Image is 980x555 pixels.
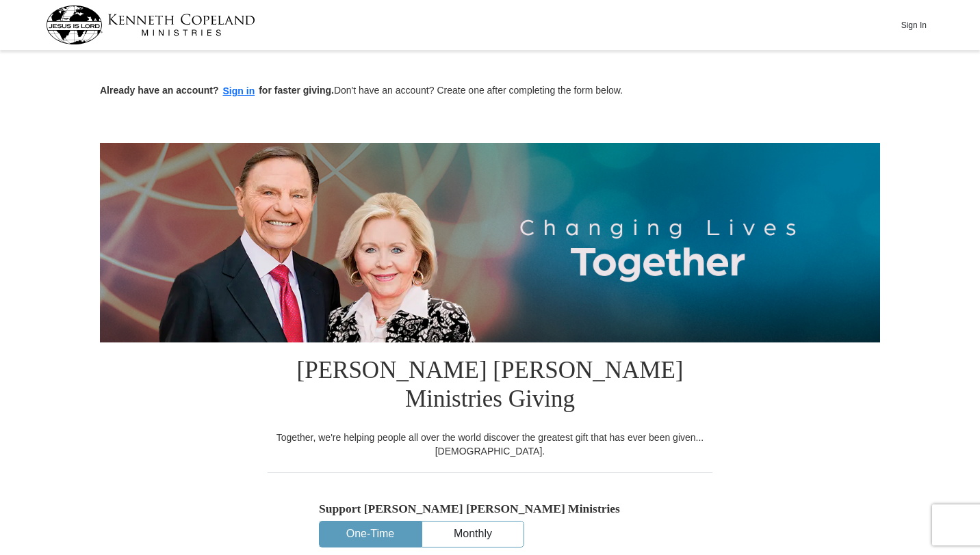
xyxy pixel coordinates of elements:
button: Sign In [893,14,934,36]
img: kcm-header-logo.svg [46,5,255,44]
button: Sign in [219,83,259,99]
div: Together, we're helping people all over the world discover the greatest gift that has ever been g... [268,431,712,458]
strong: Already have an account? for faster giving. [100,85,334,96]
h1: [PERSON_NAME] [PERSON_NAME] Ministries Giving [268,342,712,431]
button: One-Time [320,522,421,547]
h5: Support [PERSON_NAME] [PERSON_NAME] Ministries [319,502,661,516]
p: Don't have an account? Create one after completing the form below. [100,83,880,99]
button: Monthly [422,522,524,547]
